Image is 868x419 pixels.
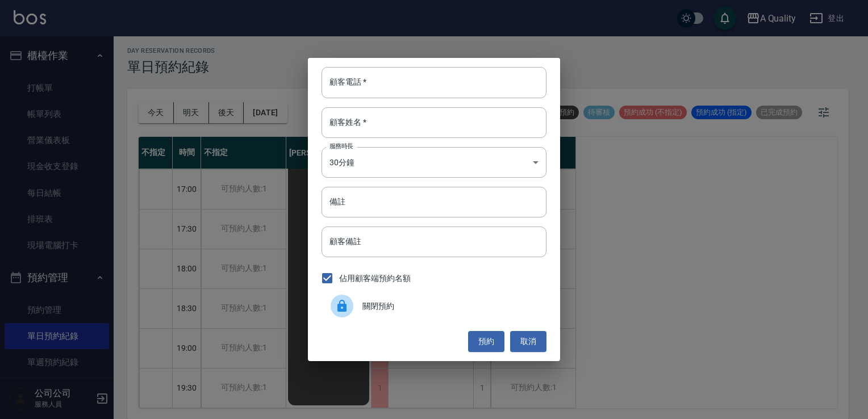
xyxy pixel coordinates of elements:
[468,331,504,352] button: 預約
[510,331,546,352] button: 取消
[362,300,537,312] span: 關閉預約
[339,273,411,284] span: 佔用顧客端預約名額
[329,142,353,150] label: 服務時長
[322,290,546,322] div: 關閉預約
[322,147,546,178] div: 30分鐘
